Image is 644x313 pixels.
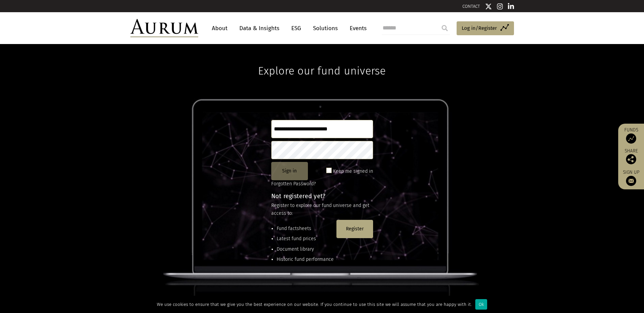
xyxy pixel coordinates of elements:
button: Register [336,220,373,238]
div: Ok [475,299,487,310]
a: Data & Insights [236,22,283,35]
a: Events [346,22,367,35]
a: Log in/Register [457,21,514,36]
img: Access Funds [626,133,636,144]
img: Aurum [130,19,198,37]
a: CONTACT [462,4,480,9]
button: Sign in [271,162,308,180]
img: Twitter icon [485,3,492,10]
p: Register to explore our fund universe and get access to: [271,202,373,217]
input: Submit [438,21,452,35]
img: Share this post [626,154,636,164]
h4: Not registered yet? [271,193,373,199]
li: Document library [277,246,334,253]
div: Share [622,149,641,164]
a: Funds [622,127,641,144]
span: Log in/Register [462,24,497,32]
h1: Explore our fund universe [258,44,386,77]
a: Solutions [310,22,341,35]
img: Instagram icon [497,3,503,10]
a: About [208,22,231,35]
a: Forgotten Password? [271,181,316,187]
img: Linkedin icon [508,3,514,10]
li: Historic fund performance [277,256,334,263]
li: Latest fund prices [277,235,334,243]
a: Sign up [622,169,641,186]
label: Keep me signed in [333,167,373,175]
img: Sign up to our newsletter [626,176,636,186]
a: ESG [288,22,305,35]
li: Fund factsheets [277,225,334,232]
